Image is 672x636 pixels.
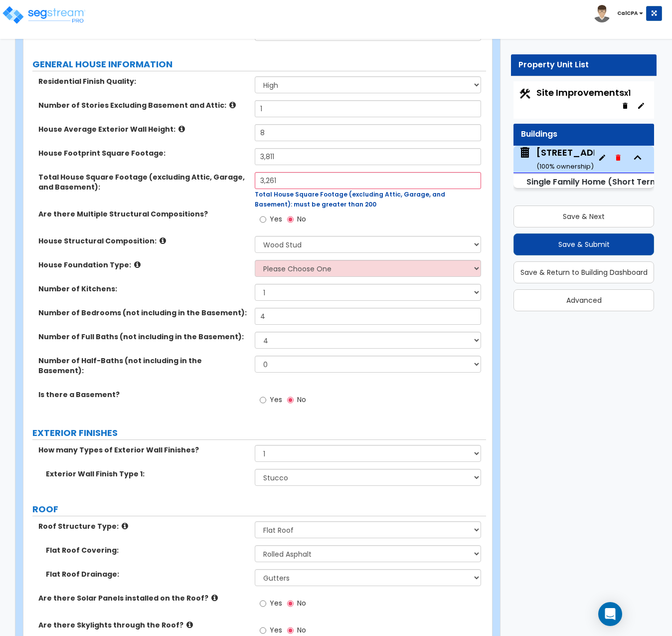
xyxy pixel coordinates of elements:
[593,5,611,22] img: avatar.png
[536,162,594,171] small: ( 100 % ownership)
[270,625,282,635] span: Yes
[513,233,654,255] button: Save & Submit
[38,521,247,531] label: Roof Structure Type:
[287,598,294,609] input: No
[38,124,247,134] label: House Average Exterior Wall Height:
[38,356,247,376] label: Number of Half-Baths (not including in the Basement):
[513,289,654,311] button: Advanced
[46,469,247,479] label: Exterior Wall Finish Type 1:
[260,214,266,225] input: Yes
[255,190,445,209] span: Total House Square Footage (excluding Attic, Garage, and Basement): must be greater than 200
[297,395,306,405] span: No
[122,522,128,530] i: click for more info!
[38,209,247,219] label: Are there Multiple Structural Compositions?
[260,598,266,609] input: Yes
[38,390,247,400] label: Is there a Basement?
[38,236,247,246] label: House Structural Composition:
[518,146,594,172] span: 15625 High Knoll Rd.
[38,172,247,192] label: Total House Square Footage (excluding Attic, Garage, and Basement):
[270,598,282,608] span: Yes
[178,125,185,133] i: click for more info!
[270,214,282,224] span: Yes
[186,621,193,629] i: click for more info!
[38,76,247,86] label: Residential Finish Quality:
[38,620,247,630] label: Are there Skylights through the Roof?
[624,88,631,98] small: x1
[513,206,654,227] button: Save & Next
[297,214,306,224] span: No
[38,148,247,158] label: House Footprint Square Footage:
[32,503,486,516] label: ROOF
[287,395,294,406] input: No
[518,59,649,71] div: Property Unit List
[46,545,247,555] label: Flat Roof Covering:
[38,593,247,603] label: Are there Solar Panels installed on the Roof?
[287,214,294,225] input: No
[38,284,247,294] label: Number of Kitchens:
[513,261,654,283] button: Save & Return to Building Dashboard
[598,602,622,626] div: Open Intercom Messenger
[297,598,306,608] span: No
[32,58,486,71] label: GENERAL HOUSE INFORMATION
[211,594,218,602] i: click for more info!
[38,332,247,342] label: Number of Full Baths (not including in the Basement):
[617,9,638,17] b: CalCPA
[260,395,266,406] input: Yes
[38,260,247,270] label: House Foundation Type:
[229,101,236,109] i: click for more info!
[32,426,486,439] label: EXTERIOR FINISHES
[38,308,247,318] label: Number of Bedrooms (not including in the Basement):
[38,445,247,455] label: How many Types of Exterior Wall Finishes?
[160,237,166,244] i: click for more info!
[297,625,306,635] span: No
[1,5,86,25] img: logo_pro_r.png
[46,569,247,579] label: Flat Roof Drainage:
[518,146,531,159] img: building.svg
[38,100,247,110] label: Number of Stories Excluding Basement and Attic:
[134,261,141,268] i: click for more info!
[536,86,631,99] span: Site Improvements
[518,87,531,100] img: Construction.png
[260,625,266,636] input: Yes
[521,129,647,140] div: Buildings
[270,395,282,405] span: Yes
[287,625,294,636] input: No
